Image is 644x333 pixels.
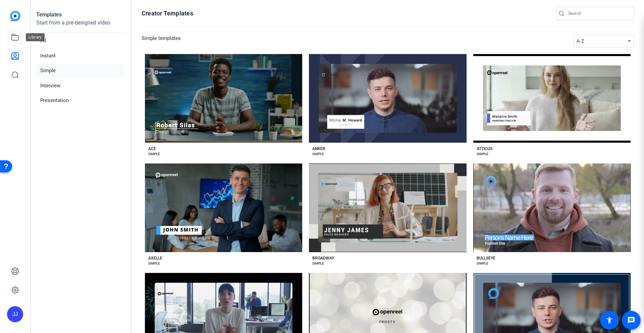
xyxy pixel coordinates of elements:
div: SIMPLE [148,261,160,266]
div: SIMPLE [312,261,324,266]
button: Template image [309,54,466,143]
li: All [36,34,125,48]
div: SIMPLE [312,151,324,157]
div: SIMPLE [477,261,488,266]
li: Interview [36,79,125,93]
button: Template image [473,163,631,252]
div: ANKER [312,146,325,151]
button: Template image [473,54,631,143]
li: Simple [36,64,125,78]
div: Library [26,33,45,41]
button: Template image [309,163,466,252]
h3: Simple templates [142,35,181,47]
div: ACE [148,146,156,151]
li: Instant [36,49,125,63]
p: Start from a pre-designed video [36,19,125,33]
div: AXELLE [148,255,162,261]
div: SIMPLE [148,151,160,157]
mat-icon: accessibility [605,316,613,324]
button: Template image [145,163,302,252]
strong: Templates [36,11,62,18]
div: SIMPLE [477,151,488,157]
mat-icon: message [627,316,635,324]
img: blue-gradient.svg [10,11,20,21]
div: BULLSEYE [477,255,495,261]
li: Presentation [36,94,125,107]
div: BROADWAY [312,255,334,261]
div: JJ [7,306,23,322]
span: A-Z [577,38,584,44]
h1: Creator Templates [142,9,193,17]
div: ATTICUS [477,146,492,151]
button: Template image [145,54,302,143]
input: Search [568,9,629,17]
